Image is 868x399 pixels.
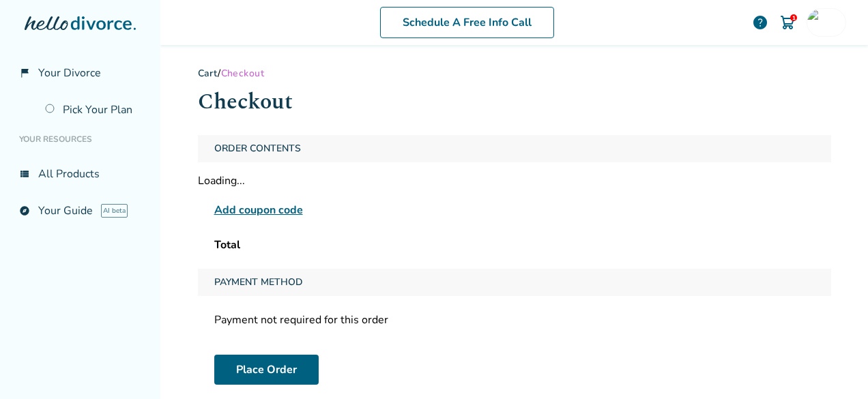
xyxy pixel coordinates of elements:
span: explore [19,205,30,216]
a: exploreYour GuideAI beta [11,195,149,226]
div: Loading... [198,173,831,188]
a: flag_2Your Divorce [11,57,149,89]
span: Checkout [221,67,264,80]
a: Schedule A Free Info Call [380,7,554,38]
li: Your Resources [11,125,149,153]
span: Order Contents [209,135,306,162]
button: Place Order [214,355,319,385]
a: Pick Your Plan [37,94,149,125]
div: / [198,67,831,80]
h1: Checkout [198,85,831,119]
span: AI beta [101,204,128,218]
span: flag_2 [19,68,30,78]
span: Total [214,237,240,252]
img: alessandrah33@yahoo.com [807,9,835,36]
span: Payment Method [209,269,308,296]
a: help [752,14,768,31]
div: 1 [790,14,797,21]
div: Payment not required for this order [198,307,831,333]
a: Cart [198,67,218,80]
a: view_listAll Products [11,158,149,190]
span: Add coupon code [214,202,303,218]
span: view_list [19,168,30,179]
span: Your Divorce [38,65,101,80]
img: Cart [779,14,796,31]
